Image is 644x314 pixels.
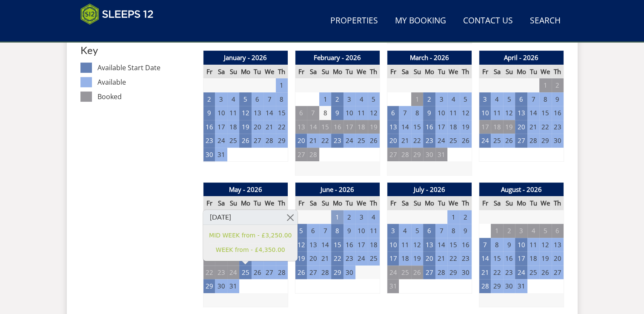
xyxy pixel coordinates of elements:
td: 13 [295,120,307,134]
th: Th [460,196,472,210]
td: 18 [491,120,503,134]
td: 26 [503,134,515,148]
td: 11 [527,238,539,252]
td: 29 [491,279,503,293]
td: 12 [295,238,307,252]
th: Su [319,65,331,79]
td: 7 [307,106,319,120]
td: 9 [552,92,564,106]
td: 15 [319,120,331,134]
th: July - 2026 [387,183,472,197]
td: 24 [215,134,227,148]
td: 6 [252,92,263,106]
td: 10 [435,106,447,120]
td: 4 [491,92,503,106]
td: 2 [460,210,472,224]
td: 21 [263,120,275,134]
td: 17 [479,120,491,134]
a: My Booking [392,11,449,31]
th: Su [227,65,239,79]
td: 20 [552,251,564,265]
th: Su [227,196,239,210]
td: 28 [307,148,319,162]
th: Sa [215,65,227,79]
td: 9 [203,106,215,120]
td: 24 [355,251,367,265]
td: 23 [215,265,227,280]
td: 27 [307,265,319,280]
td: 14 [435,238,447,252]
dd: Available Start Date [97,63,196,73]
td: 24 [479,134,491,148]
th: Fr [479,65,491,79]
td: 14 [399,120,411,134]
td: 20 [515,120,527,134]
td: 19 [460,120,472,134]
td: 30 [503,279,515,293]
th: February - 2026 [295,51,380,65]
td: 25 [491,134,503,148]
td: 3 [387,224,399,238]
td: 28 [399,148,411,162]
td: 6 [387,106,399,120]
th: June - 2026 [295,183,380,197]
h3: Key [80,45,196,56]
td: 24 [343,134,355,148]
td: 16 [503,251,515,265]
td: 27 [552,265,564,280]
td: 23 [552,120,564,134]
td: 21 [319,251,331,265]
td: 8 [411,106,423,120]
a: WEEK from - £4,350.00 [209,245,292,254]
td: 14 [263,106,275,120]
th: We [539,196,551,210]
td: 4 [227,92,239,106]
td: 19 [239,120,251,134]
th: Sa [491,196,503,210]
th: Th [552,196,564,210]
th: Tu [527,196,539,210]
td: 17 [387,251,399,265]
td: 8 [447,224,459,238]
td: 25 [227,134,239,148]
td: 19 [539,251,551,265]
dd: Booked [97,91,196,102]
th: Mo [331,65,343,79]
td: 7 [527,92,539,106]
td: 24 [435,134,447,148]
td: 2 [503,224,515,238]
td: 22 [411,134,423,148]
th: Th [276,196,288,210]
td: 6 [515,92,527,106]
th: Fr [295,65,307,79]
td: 18 [355,120,367,134]
td: 26 [539,265,551,280]
dd: Available [97,77,196,87]
td: 27 [423,265,435,280]
td: 1 [447,210,459,224]
th: Su [503,65,515,79]
td: 13 [515,106,527,120]
td: 13 [252,106,263,120]
td: 11 [368,224,380,238]
td: 13 [423,238,435,252]
td: 26 [411,265,423,280]
td: 16 [423,120,435,134]
th: We [263,65,275,79]
td: 29 [276,134,288,148]
th: March - 2026 [387,51,472,65]
td: 3 [479,92,491,106]
td: 10 [387,238,399,252]
td: 28 [435,265,447,280]
td: 7 [263,92,275,106]
td: 18 [399,251,411,265]
td: 14 [527,106,539,120]
td: 12 [368,106,380,120]
td: 11 [227,106,239,120]
td: 23 [423,134,435,148]
td: 21 [399,134,411,148]
th: Fr [295,196,307,210]
td: 12 [539,238,551,252]
td: 28 [527,134,539,148]
td: 4 [399,224,411,238]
